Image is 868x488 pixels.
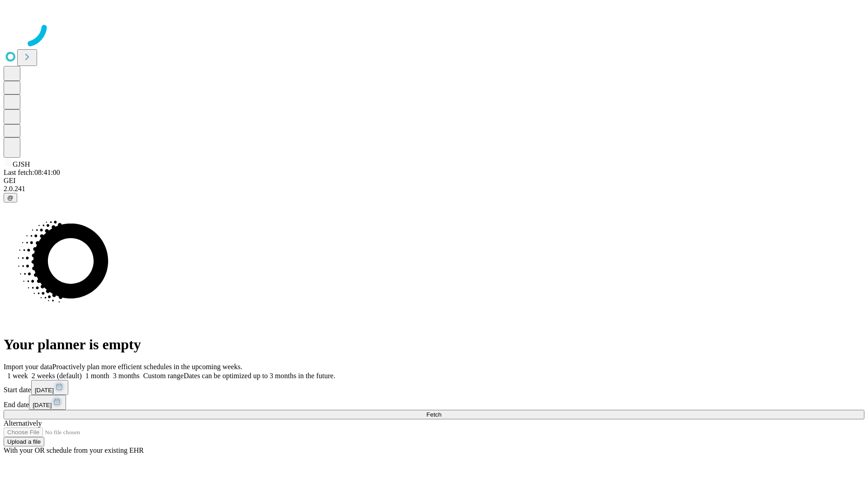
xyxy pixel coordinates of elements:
[4,193,17,202] button: @
[7,194,14,201] span: @
[85,372,109,380] span: 1 month
[4,419,42,427] span: Alternatively
[4,395,864,410] div: End date
[113,372,140,380] span: 3 months
[426,411,441,418] span: Fetch
[52,363,242,371] span: Proactively plan more efficient schedules in the upcoming weeks.
[4,185,864,193] div: 2.0.241
[4,336,864,353] h1: Your planner is empty
[143,372,184,380] span: Custom range
[29,395,66,410] button: [DATE]
[4,177,864,185] div: GEI
[31,380,68,395] button: [DATE]
[4,437,44,446] button: Upload a file
[184,372,335,380] span: Dates can be optimized up to 3 months in the future.
[32,372,82,380] span: 2 weeks (default)
[4,169,60,176] span: Last fetch: 08:41:00
[4,410,864,419] button: Fetch
[4,380,864,395] div: Start date
[35,387,54,394] span: [DATE]
[4,363,52,371] span: Import your data
[33,402,52,408] span: [DATE]
[4,446,144,454] span: With your OR schedule from your existing EHR
[7,372,28,380] span: 1 week
[13,160,30,168] span: GJSH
